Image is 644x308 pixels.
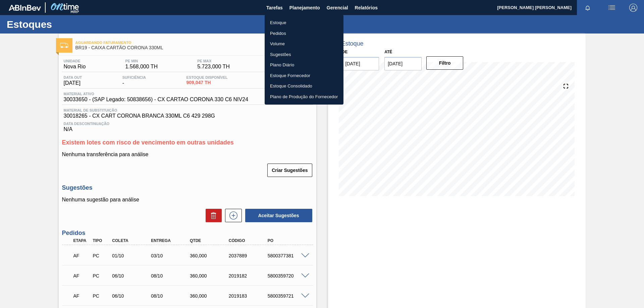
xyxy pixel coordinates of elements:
a: Estoque [265,17,343,28]
a: Plano de Produção do Fornecedor [265,91,343,102]
a: Pedidos [265,28,343,39]
a: Volume [265,39,343,49]
a: Plano Diário [265,60,343,70]
a: Estoque Fornecedor [265,70,343,81]
a: Sugestões [265,49,343,60]
a: Estoque Consolidado [265,81,343,91]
